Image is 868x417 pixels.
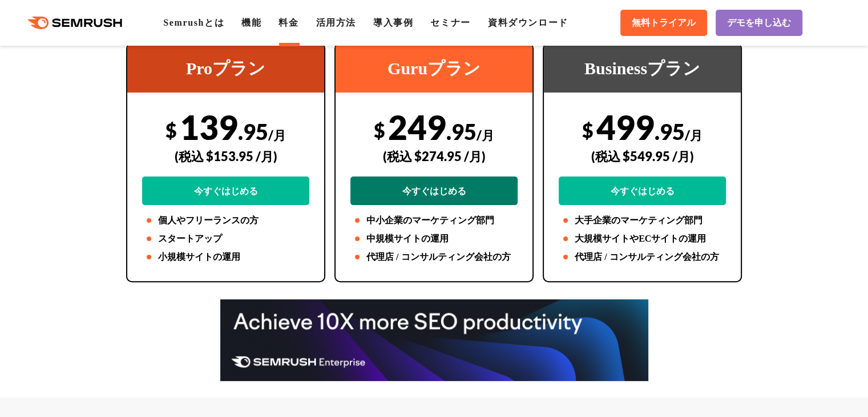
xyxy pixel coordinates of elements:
span: .95 [238,118,268,145]
a: Semrushとは [163,18,224,27]
div: (税込 $274.95 /月) [350,136,518,177]
li: 代理店 / コンサルティング会社の方 [559,250,726,264]
a: 今すぐはじめる [350,177,518,205]
span: $ [582,118,594,142]
div: Guruプラン [336,44,532,93]
div: Businessプラン [544,44,741,93]
li: 大規模サイトやECサイトの運用 [559,232,726,246]
span: 無料トライアル [632,17,696,29]
div: Proプラン [127,44,324,93]
div: 499 [559,107,726,205]
div: 139 [142,107,309,205]
a: 資料ダウンロード [488,18,568,27]
span: /月 [268,127,286,143]
li: 大手企業のマーケティング部門 [559,214,726,227]
li: スタートアップ [142,232,309,246]
span: $ [165,118,177,142]
span: /月 [477,127,494,143]
span: .95 [655,118,685,145]
a: 今すぐはじめる [559,177,726,205]
div: (税込 $153.95 /月) [142,136,309,177]
li: 代理店 / コンサルティング会社の方 [350,250,518,264]
a: 今すぐはじめる [142,177,309,205]
li: 小規模サイトの運用 [142,250,309,264]
span: デモを申し込む [727,17,791,29]
a: 機能 [241,18,261,27]
a: 活用方法 [316,18,356,27]
li: 中小企業のマーケティング部門 [350,214,518,227]
li: 中規模サイトの運用 [350,232,518,246]
a: 導入事例 [373,18,413,27]
a: セミナー [430,18,470,27]
a: 無料トライアル [620,10,707,36]
a: デモを申し込む [716,10,802,36]
div: 249 [350,107,518,205]
span: $ [374,118,385,142]
a: 料金 [278,18,298,27]
span: .95 [446,118,477,145]
span: /月 [685,127,703,143]
div: (税込 $549.95 /月) [559,136,726,177]
li: 個人やフリーランスの方 [142,214,309,227]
